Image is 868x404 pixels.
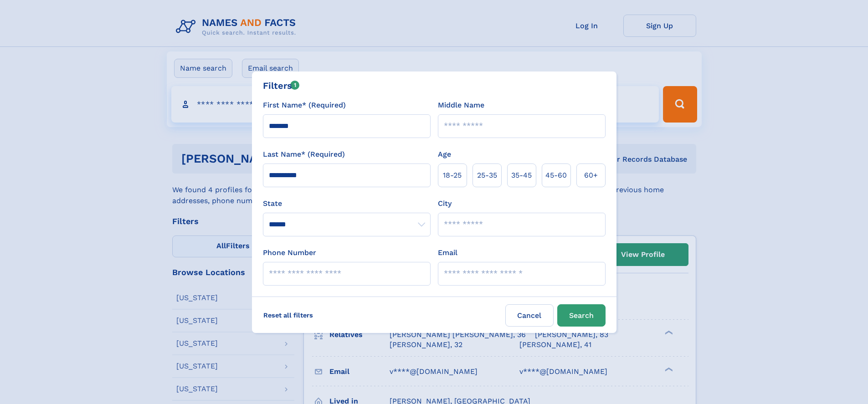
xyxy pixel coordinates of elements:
label: Last Name* (Required) [263,149,345,160]
span: 18‑25 [443,170,462,181]
span: 35‑45 [511,170,532,181]
label: City [438,198,452,209]
label: Phone Number [263,247,316,258]
label: Cancel [505,304,554,327]
label: Reset all filters [257,304,319,326]
span: 60+ [584,170,598,181]
label: Middle Name [438,100,484,111]
div: Filters [263,79,300,92]
button: Search [557,304,606,327]
label: State [263,198,431,209]
span: 25‑35 [477,170,497,181]
label: First Name* (Required) [263,100,346,111]
label: Email [438,247,457,258]
span: 45‑60 [545,170,567,181]
label: Age [438,149,451,160]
